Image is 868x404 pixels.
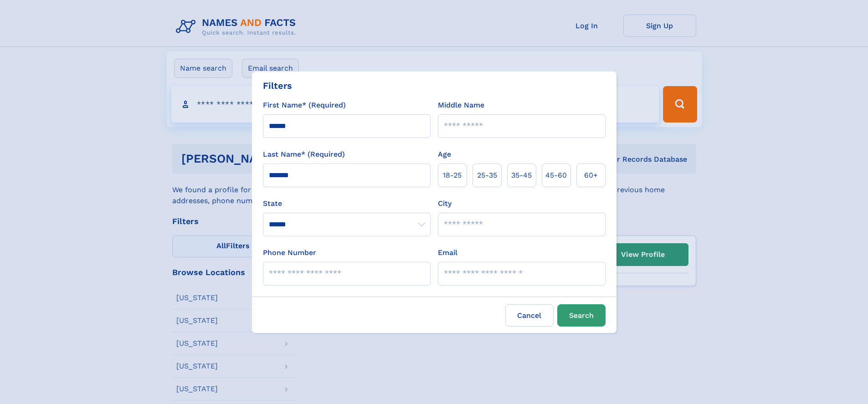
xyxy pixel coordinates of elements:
[438,198,452,209] label: City
[438,247,457,258] label: Email
[263,198,431,209] label: State
[557,304,606,327] button: Search
[477,170,497,181] span: 25‑35
[263,100,346,111] label: First Name* (Required)
[511,170,532,181] span: 35‑45
[443,170,462,181] span: 18‑25
[584,170,598,181] span: 60+
[263,79,292,92] div: Filters
[438,100,484,111] label: Middle Name
[263,247,316,258] label: Phone Number
[505,304,554,327] label: Cancel
[263,149,345,160] label: Last Name* (Required)
[438,149,451,160] label: Age
[545,170,567,181] span: 45‑60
